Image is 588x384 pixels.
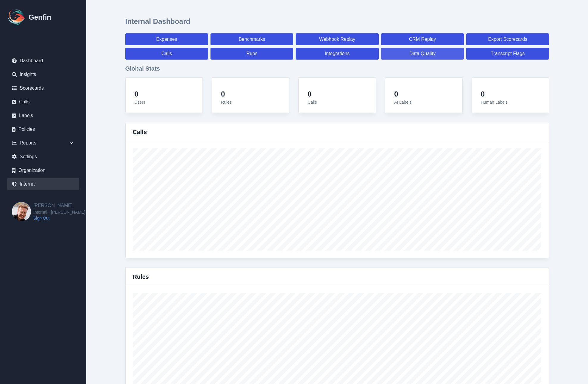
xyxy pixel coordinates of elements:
h4: 0 [308,90,317,99]
h3: Rules [133,273,149,281]
a: Settings [7,151,79,163]
h4: 0 [221,90,232,99]
a: CRM Replay [381,33,464,45]
h2: [PERSON_NAME] [33,202,85,209]
span: AI Labels [394,100,411,105]
a: Insights [7,69,79,80]
a: Organization [7,164,79,176]
h4: 0 [394,90,411,99]
a: Sign Out [33,215,85,221]
a: Export Scorecards [466,33,549,45]
a: Webhook Replay [296,33,378,45]
h4: 0 [135,90,146,99]
h1: Internal Dashboard [125,17,191,26]
a: Scorecards [7,82,79,94]
span: Calls [308,100,317,105]
a: Transcript Flags [466,48,549,60]
span: Internal - [PERSON_NAME] [33,209,85,215]
h3: Calls [133,128,147,136]
a: Labels [7,110,79,122]
a: Internal [7,178,79,190]
a: Dashboard [7,55,79,67]
div: Reports [7,137,79,149]
a: Calls [7,96,79,108]
h4: 0 [481,90,508,99]
a: Benchmarks [210,33,293,45]
a: Data Quality [381,48,464,60]
span: Users [135,100,146,105]
span: Human Labels [481,100,508,105]
a: Integrations [296,48,378,60]
img: Logo [7,8,26,27]
h1: Genfin [29,13,51,22]
a: Expenses [125,33,208,45]
a: Runs [210,48,293,60]
a: Policies [7,123,79,135]
h3: Global Stats [125,64,549,73]
span: Rules [221,100,232,105]
img: Brian Dunagan [12,202,31,221]
a: Calls [125,48,208,60]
